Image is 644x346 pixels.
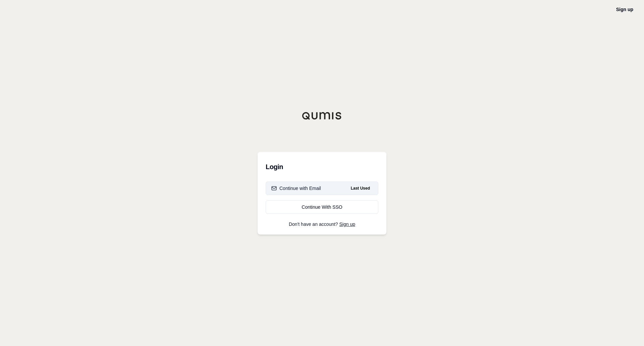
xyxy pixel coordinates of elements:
[271,185,321,192] div: Continue with Email
[348,184,373,192] span: Last Used
[266,182,378,195] button: Continue with EmailLast Used
[339,221,355,227] a: Sign up
[302,112,342,120] img: Qumis
[266,222,378,227] p: Don't have an account?
[616,7,633,12] a: Sign up
[266,160,378,174] h3: Login
[271,204,373,210] div: Continue With SSO
[266,200,378,214] a: Continue With SSO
